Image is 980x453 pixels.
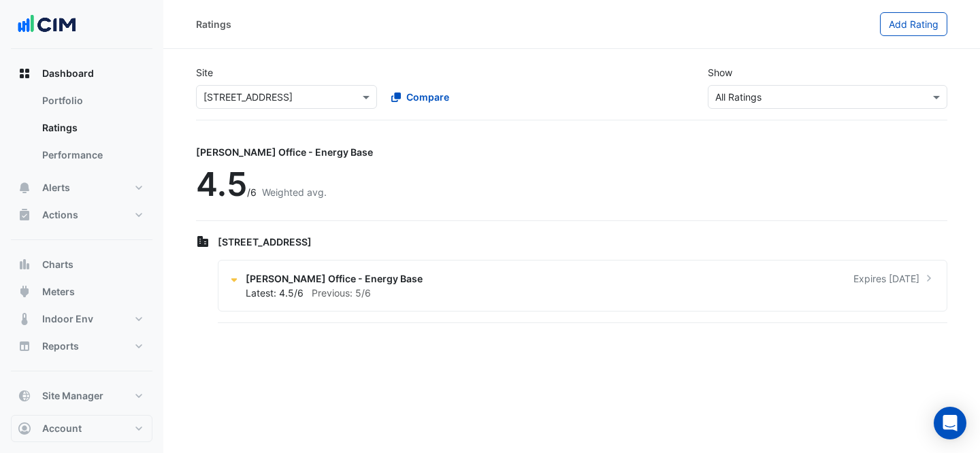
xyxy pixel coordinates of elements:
button: Site Manager [11,382,152,409]
div: Dashboard [11,87,152,174]
button: Alerts [11,174,152,201]
span: Reports [42,339,79,353]
span: Meters [42,285,75,299]
a: Portfolio [31,87,152,114]
div: Ratings [196,17,231,31]
button: Dashboard [11,60,152,87]
span: Actions [42,208,78,222]
button: Account [11,415,152,442]
span: Indoor Env [42,312,93,326]
app-icon: Meters [18,285,31,299]
app-icon: Site Manager [18,389,31,403]
span: Expires [DATE] [853,271,919,286]
span: Site Manager [42,389,103,403]
label: Show [708,65,732,80]
span: Add Rating [889,18,938,30]
a: Ratings [31,114,152,141]
button: Actions [11,201,152,229]
button: Meters [11,278,152,305]
app-icon: Alerts [18,181,31,195]
button: Indoor Env [11,305,152,333]
button: Reports [11,333,152,360]
a: Performance [31,141,152,169]
span: Previous: 5/6 [312,287,371,299]
app-icon: Actions [18,208,31,222]
span: Weighted avg. [262,186,327,198]
app-icon: Dashboard [18,67,31,80]
button: Compare [382,85,458,109]
span: 4.5 [196,164,247,204]
span: Account [42,422,82,435]
span: [PERSON_NAME] Office - Energy Base [246,271,423,286]
div: Open Intercom Messenger [934,407,966,439]
span: Compare [406,90,449,104]
img: Company Logo [16,11,78,38]
span: Dashboard [42,67,94,80]
label: Site [196,65,213,80]
button: Add Rating [880,12,947,36]
app-icon: Charts [18,258,31,271]
app-icon: Reports [18,339,31,353]
span: Alerts [42,181,70,195]
span: [STREET_ADDRESS] [218,236,312,248]
div: [PERSON_NAME] Office - Energy Base [196,145,373,159]
button: Charts [11,251,152,278]
span: Latest: 4.5/6 [246,287,304,299]
span: /6 [247,186,257,198]
span: Charts [42,258,73,271]
app-icon: Indoor Env [18,312,31,326]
